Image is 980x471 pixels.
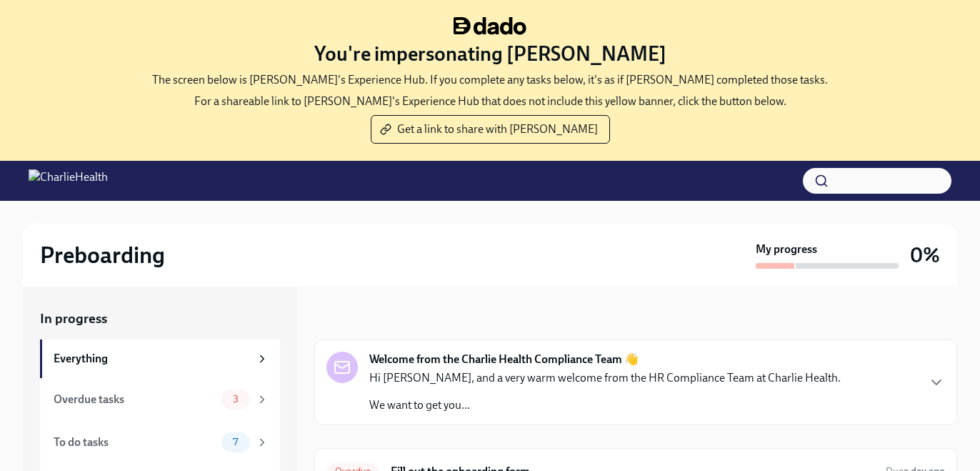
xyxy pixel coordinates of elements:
[224,437,246,447] span: 7
[454,17,526,35] img: dado
[40,339,280,378] a: Everything
[40,421,280,464] a: To do tasks7
[40,309,280,328] a: In progress
[29,169,108,192] img: CharlieHealth
[314,41,666,66] h3: You're impersonating [PERSON_NAME]
[369,352,639,367] strong: Welcome from the Charlie Health Compliance Team 👋
[371,115,610,144] button: Get a link to share with [PERSON_NAME]
[152,72,828,88] p: The screen below is [PERSON_NAME]'s Experience Hub. If you complete any tasks below, it's as if [...
[40,378,280,421] a: Overdue tasks3
[756,242,817,257] strong: My progress
[194,94,786,109] p: For a shareable link to [PERSON_NAME]'s Experience Hub that does not include this yellow banner, ...
[54,351,250,367] div: Everything
[54,392,216,407] div: Overdue tasks
[54,435,216,450] div: To do tasks
[224,394,247,405] span: 3
[369,370,841,386] p: Hi [PERSON_NAME], and a very warm welcome from the HR Compliance Team at Charlie Health.
[369,397,841,413] p: We want to get you...
[40,241,165,269] h2: Preboarding
[314,309,381,328] div: In progress
[910,242,940,268] h3: 0%
[383,122,598,137] span: Get a link to share with [PERSON_NAME]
